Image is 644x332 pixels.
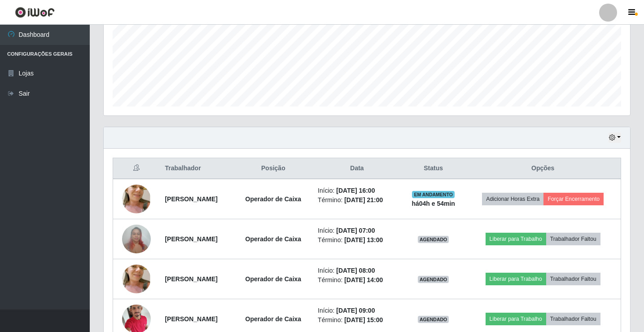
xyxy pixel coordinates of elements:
img: 1752702642595.jpeg [122,252,151,306]
img: 1752702642595.jpeg [122,172,151,226]
strong: Operador de Caixa [245,315,302,323]
time: [DATE] 14:00 [344,276,383,283]
button: Liberar para Trabalho [486,313,546,325]
span: AGENDADO [418,276,449,283]
button: Liberar para Trabalho [486,273,546,285]
strong: Operador de Caixa [245,275,302,283]
th: Opções [465,158,621,179]
li: Término: [318,275,396,285]
button: Trabalhador Faltou [546,313,600,325]
strong: Operador de Caixa [245,195,302,203]
th: Status [402,158,465,179]
li: Início: [318,306,396,315]
strong: [PERSON_NAME] [165,275,217,283]
button: Forçar Encerramento [543,193,604,205]
time: [DATE] 09:00 [336,307,375,314]
button: Trabalhador Faltou [546,273,600,285]
li: Término: [318,235,396,245]
th: Data [312,158,402,179]
strong: [PERSON_NAME] [165,315,217,323]
img: CoreUI Logo [15,7,55,18]
button: Adicionar Horas Extra [482,193,543,205]
li: Início: [318,226,396,235]
span: AGENDADO [418,236,449,243]
span: EM ANDAMENTO [412,191,455,198]
time: [DATE] 21:00 [344,196,383,204]
button: Trabalhador Faltou [546,233,600,245]
span: AGENDADO [418,316,449,323]
li: Início: [318,186,396,195]
strong: [PERSON_NAME] [165,235,217,243]
time: [DATE] 08:00 [336,267,375,274]
strong: [PERSON_NAME] [165,195,217,203]
th: Posição [234,158,312,179]
li: Término: [318,195,396,205]
button: Liberar para Trabalho [486,233,546,245]
time: [DATE] 15:00 [344,316,383,323]
time: [DATE] 07:00 [336,227,375,234]
li: Início: [318,266,396,275]
th: Trabalhador [159,158,234,179]
img: 1722880664865.jpeg [122,220,151,258]
li: Término: [318,315,396,325]
time: [DATE] 13:00 [344,236,383,243]
strong: há 04 h e 54 min [412,200,455,207]
time: [DATE] 16:00 [336,187,375,194]
strong: Operador de Caixa [245,235,302,243]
